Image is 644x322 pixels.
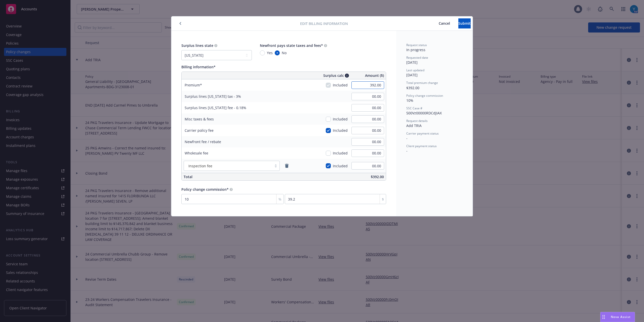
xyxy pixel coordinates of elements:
[351,127,384,134] input: 0.00
[351,115,384,123] input: 0.00
[278,197,281,202] span: %
[186,163,269,169] span: Inspection fee
[188,163,212,169] span: Inspection fee
[181,65,216,69] span: Billing information*
[267,50,273,55] span: Yes
[323,73,344,78] span: Surplus calc
[284,163,290,169] a: remove
[458,18,471,28] button: Submit
[185,117,214,121] span: Misc taxes & fees
[406,119,428,123] span: Request details
[406,60,418,65] span: [DATE]
[184,174,192,179] span: Total
[275,50,280,55] input: No
[185,94,241,99] span: Surplus lines [US_STATE] tax - 3%
[260,43,323,48] span: Newfront pays state taxes and fees*
[406,123,422,128] span: Add TRIA
[185,83,202,87] span: Premium
[181,43,213,48] span: Surplus lines state
[406,85,419,90] span: $392.00
[371,174,384,179] span: $392.00
[185,128,214,133] span: Carrier policy fee
[181,187,229,192] span: Policy change commission*
[351,81,384,89] input: 0.00
[351,93,384,100] input: 0.00
[406,106,422,110] span: SSC Case #
[333,116,348,122] span: Included
[406,131,439,136] span: Carrier payment status
[406,81,438,85] span: Total premium change
[600,312,635,322] button: Nova Assist
[260,50,265,55] input: Yes
[351,138,384,146] input: 0.00
[333,163,348,169] span: Included
[439,21,450,26] span: Cancel
[333,150,348,156] span: Included
[185,105,246,110] span: Surplus lines [US_STATE] fee - 0.18%
[351,162,384,170] input: 0.00
[406,111,442,115] span: 500Vz00000RDCdJIAX
[458,21,471,26] span: Submit
[185,151,208,155] span: Wholesale fee
[406,43,427,47] span: Request status
[600,312,607,322] div: Drag to move
[406,68,424,72] span: Last updated
[351,149,384,157] input: 0.00
[406,93,443,98] span: Policy change commission
[382,197,384,202] span: $
[406,136,408,141] span: -
[611,315,631,319] span: Nova Assist
[406,47,425,52] span: In progress
[333,128,348,133] span: Included
[351,104,384,112] input: 0.00
[406,144,437,148] span: Client payment status
[430,18,458,28] button: Cancel
[333,82,348,88] span: Included
[406,55,428,60] span: Requested date
[406,148,408,153] span: -
[300,21,348,26] span: Edit billing information
[282,50,287,55] span: No
[185,139,221,144] span: Newfront fee / rebate
[406,73,418,77] span: [DATE]
[406,98,413,103] span: 10%
[365,73,384,78] span: Amount ($)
